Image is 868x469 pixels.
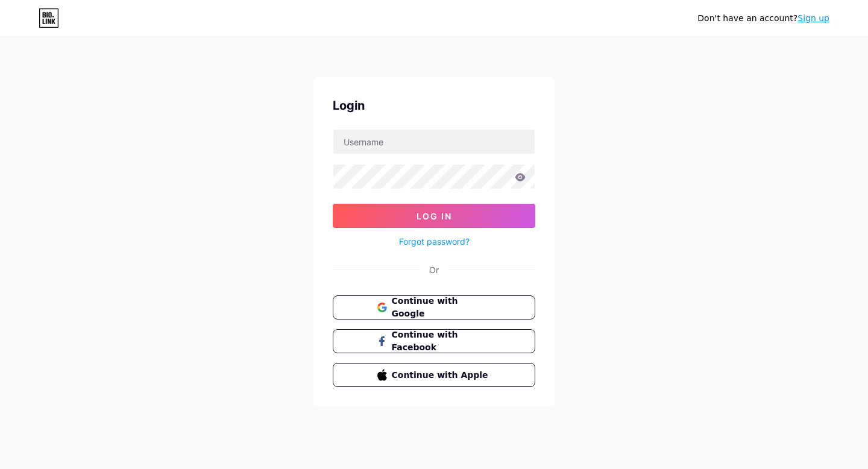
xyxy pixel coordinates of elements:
[797,13,829,23] a: Sign up
[417,211,452,221] span: Log In
[333,329,535,353] button: Continue with Facebook
[392,329,491,354] span: Continue with Facebook
[333,96,535,115] div: Login
[392,295,491,320] span: Continue with Google
[333,130,535,154] input: Username
[392,369,491,382] span: Continue with Apple
[429,263,439,276] div: Or
[697,12,829,25] div: Don't have an account?
[399,235,470,248] a: Forgot password?
[333,295,535,319] button: Continue with Google
[333,204,535,228] button: Log In
[333,363,535,387] button: Continue with Apple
